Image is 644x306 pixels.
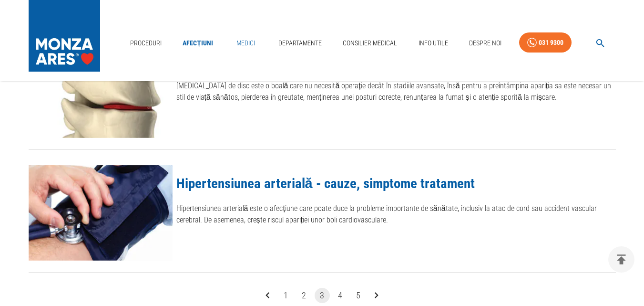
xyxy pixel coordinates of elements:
p: Hipertensiunea arterială este o afecțiune care poate duce la probleme importante de sănătate, inc... [176,203,616,226]
a: Departamente [275,33,326,53]
button: page 3 [315,288,330,303]
p: [MEDICAL_DATA] de disc este o boală care nu necesită operație decât în stadiile avansate, însă pe... [176,80,616,103]
button: Go to next page [369,288,384,303]
a: 031 9300 [519,32,572,53]
button: Go to page 5 [351,288,366,303]
a: Consilier Medical [339,33,401,53]
button: Go to page 2 [296,288,312,303]
button: delete [608,246,634,273]
button: Go to page 1 [278,288,294,303]
a: Proceduri [126,33,165,53]
a: Hipertensiunea arterială - cauze, simptome tratament [176,175,475,191]
button: Go to page 4 [333,288,348,303]
div: 031 9300 [539,37,563,49]
img: Hernia de disc - cauze, simptome, tratament [29,42,173,138]
a: Info Utile [415,33,452,53]
nav: pagination navigation [259,288,386,303]
a: Medici [230,33,261,53]
button: Go to previous page [260,288,276,303]
a: Despre Noi [465,33,505,53]
img: Hipertensiunea arterială - cauze, simptome tratament [29,165,173,261]
a: Afecțiuni [179,33,217,53]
